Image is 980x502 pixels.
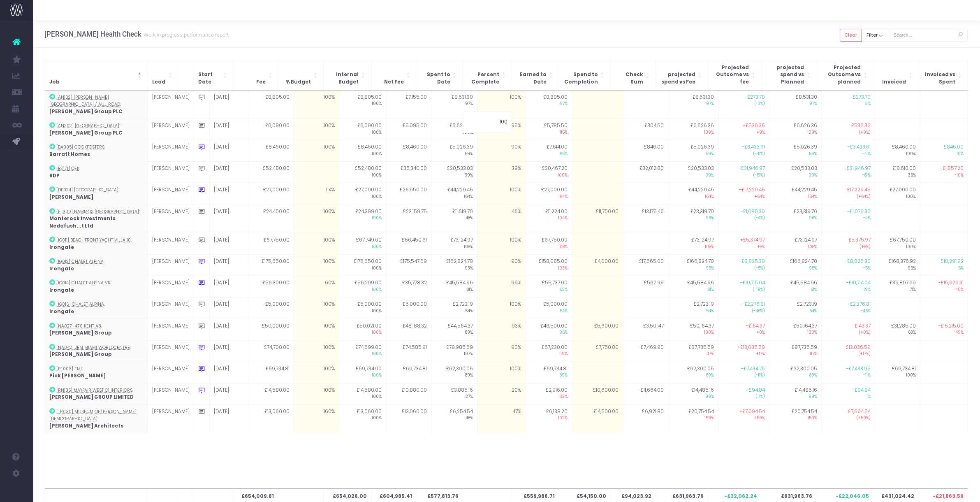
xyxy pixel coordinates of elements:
[339,205,386,233] td: £24,399.00
[148,297,194,319] td: [PERSON_NAME]
[769,205,822,233] td: £23,319.70
[826,130,871,136] span: (+9%)
[294,276,339,297] td: 60%
[431,340,477,362] td: £79,985.59
[668,404,718,433] td: £20,754.54
[572,404,623,433] td: £14,500.00
[49,172,60,179] strong: BDP
[431,91,477,119] td: £8,531.30
[343,151,382,157] span: 100%
[436,194,473,200] span: 164%
[194,60,233,90] th: Start Date: Activate to sort: Activate to sort: Activate to sort: Activate to sort: Activate to s...
[343,172,382,179] span: 100%
[49,108,123,115] strong: [PERSON_NAME] Group PLC
[882,79,906,86] span: Invoiced
[148,183,194,205] td: [PERSON_NAME]
[623,119,668,140] td: £304.50
[294,297,339,319] td: 100%
[248,340,294,362] td: £74,700.00
[572,319,623,340] td: £5,600.00
[209,319,248,340] td: [DATE]
[467,71,500,86] span: Percent Complete
[371,60,416,90] th: Net Fee: Activate to sort: Activate to sort: Activate to sort: Activate to sort: Activate to sort...
[431,183,477,205] td: £44,229.45
[256,79,266,86] span: Fee
[339,297,386,319] td: £5,000.00
[339,140,386,162] td: £8,460.00
[294,319,339,340] td: 100%
[339,362,386,383] td: £69,734.00
[148,119,194,140] td: [PERSON_NAME]
[668,340,718,362] td: £87,735.59
[436,172,473,179] span: 39%
[623,404,668,433] td: £6,921.80
[436,101,473,107] span: 97%
[49,151,90,158] strong: Barratt Homes
[477,383,525,404] td: 20%
[386,91,431,119] td: £7,155.00
[56,165,79,172] abbr: [BD171] QEII
[209,383,248,404] td: [DATE]
[848,144,871,151] span: -£3,433.61
[769,404,822,433] td: £20,754.54
[774,101,817,107] span: 97%
[294,383,339,404] td: 100%
[879,172,916,179] span: 35%
[148,319,194,340] td: [PERSON_NAME]
[873,60,919,90] th: Invoiced: Activate to sort: Activate to sort: Activate to sort: Activate to sort: Activate to sor...
[209,255,248,276] td: [DATE]
[386,383,431,404] td: £10,880.00
[49,94,120,108] abbr: [AN102] Hayes Town Centre / Austin Road
[339,119,386,140] td: £6,090.00
[477,183,525,205] td: 100%
[209,162,248,183] td: [DATE]
[477,362,525,383] td: 100%
[248,205,294,233] td: £24,400.00
[248,297,294,319] td: £5,000.00
[45,140,148,162] td: :
[477,340,525,362] td: 90%
[248,319,294,340] td: £50,000.00
[384,79,404,86] span: Net Fee
[723,172,765,179] span: (-61%)
[525,255,572,276] td: £158,085.00
[45,297,148,319] td: :
[875,362,920,383] td: £69,734.81
[723,130,765,136] span: +9%
[742,144,765,151] span: -£3,433.61
[826,172,871,179] span: -61%
[739,165,765,172] span: -£31,946.97
[477,404,525,433] td: 47%
[328,71,359,86] span: Internal Budget
[45,119,148,140] td: :
[386,319,431,340] td: £48,188.32
[421,71,450,86] span: Spent to Date
[339,383,386,404] td: £14,580.00
[148,276,194,297] td: [PERSON_NAME]
[840,29,862,42] button: Clear
[875,276,920,297] td: £39,807.69
[672,172,714,179] span: 39%
[623,140,668,162] td: £846.00
[847,186,871,194] span: £17,229.45
[769,362,822,383] td: £62,300.05
[339,276,386,297] td: £56,299.00
[248,91,294,119] td: £8,805.00
[769,233,822,255] td: £73,124.97
[769,255,822,276] td: £166,824.70
[436,130,473,136] span: 109%
[708,60,762,90] th: Projected Outcome vs fee: Activate to sort: Activate to sort: Activate to sort: Activate to sort:...
[623,205,668,233] td: £13,175.46
[668,276,718,297] td: £45,584.96
[826,101,871,107] span: -3%
[623,319,668,340] td: £3,501.47
[769,183,822,205] td: £44,229.45
[248,362,294,383] td: £69,734.81
[431,276,477,297] td: £45,584.96
[248,119,294,140] td: £6,090.00
[875,162,920,183] td: £18,610.00
[45,205,148,233] td: :
[431,404,477,433] td: £6,254.54
[623,255,668,276] td: £17,565.00
[152,79,165,86] span: Lead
